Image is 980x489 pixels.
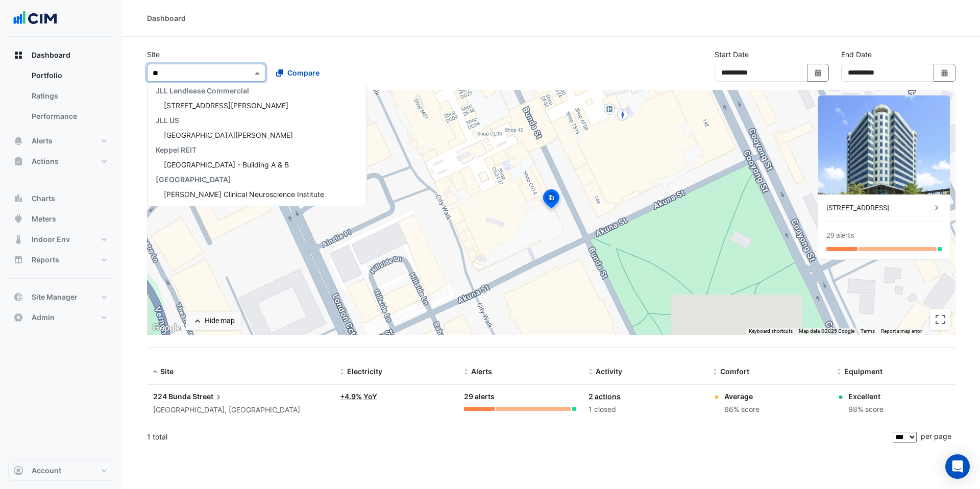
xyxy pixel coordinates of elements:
span: Alerts [32,136,53,146]
ng-dropdown-panel: Options list [147,83,367,206]
div: Dashboard [8,65,114,131]
button: Hide map [186,312,241,330]
app-icon: Alerts [13,136,23,146]
div: 66% score [724,404,759,415]
span: Street [192,391,224,402]
span: Indoor Env [32,234,70,244]
button: Toggle fullscreen view [930,309,950,330]
button: Keyboard shortcuts [749,328,793,335]
img: Company Logo [12,8,58,29]
a: Ratings [23,86,114,106]
button: Reports [8,250,114,270]
span: Equipment [844,367,883,376]
span: [GEOGRAPHIC_DATA][PERSON_NAME] [164,131,293,139]
div: Open Intercom Messenger [945,454,970,479]
button: Admin [8,307,114,328]
div: 29 alerts [464,391,576,403]
button: Indoor Env [8,229,114,250]
img: 224 Bunda Street [818,95,950,194]
button: Account [8,460,114,481]
button: Charts [8,188,114,209]
span: JLL Lendlease Commercial [156,86,249,95]
span: Dashboard [32,50,70,60]
a: Performance [23,106,114,127]
a: Terms (opens in new tab) [861,328,875,334]
div: Excellent [848,391,884,402]
span: [STREET_ADDRESS][PERSON_NAME] [164,101,288,110]
img: site-pin-selected.svg [540,188,562,212]
span: Admin [32,312,55,323]
div: Dashboard [147,13,186,23]
app-icon: Reports [13,255,23,265]
span: Keppel REIT [156,145,197,154]
span: Charts [32,193,55,204]
span: Actions [32,156,59,166]
span: [GEOGRAPHIC_DATA] [156,175,231,184]
span: JLL US [156,116,179,125]
label: Site [147,49,160,60]
label: End Date [841,49,872,60]
div: 98% score [848,404,884,415]
fa-icon: Select Date [814,68,823,77]
span: Account [32,466,61,476]
app-icon: Site Manager [13,292,23,302]
div: 1 closed [589,404,701,415]
img: Google [150,322,183,335]
span: Alerts [471,367,492,376]
span: Site [160,367,174,376]
span: per page [921,432,951,441]
div: Hide map [205,315,235,326]
app-icon: Dashboard [13,50,23,60]
button: Alerts [8,131,114,151]
span: Comfort [720,367,749,376]
span: [PERSON_NAME] [156,205,216,213]
label: Start Date [715,49,749,60]
span: Meters [32,214,56,224]
a: Portfolio [23,65,114,86]
span: Electricity [347,367,382,376]
a: +4.9% YoY [340,392,377,401]
div: [STREET_ADDRESS] [826,203,932,213]
span: [PERSON_NAME] Clinical Neuroscience Institute [164,190,324,199]
a: Open this area in Google Maps (opens a new window) [150,322,183,335]
span: Reports [32,255,59,265]
div: [GEOGRAPHIC_DATA], [GEOGRAPHIC_DATA] [153,404,328,416]
button: Site Manager [8,287,114,307]
app-icon: Indoor Env [13,234,23,244]
div: 29 alerts [826,230,854,241]
a: 2 actions [589,392,621,401]
span: 224 Bunda [153,392,191,401]
app-icon: Admin [13,312,23,323]
button: Dashboard [8,45,114,65]
div: Average [724,391,759,402]
span: Activity [596,367,622,376]
a: Report a map error [881,328,922,334]
app-icon: Charts [13,193,23,204]
fa-icon: Select Date [940,68,949,77]
button: Compare [269,64,326,82]
span: [GEOGRAPHIC_DATA] - Building A & B [164,160,289,169]
button: Actions [8,151,114,172]
app-icon: Actions [13,156,23,166]
app-icon: Meters [13,214,23,224]
span: Site Manager [32,292,78,302]
button: Meters [8,209,114,229]
span: Compare [287,67,320,78]
span: Map data ©2025 Google [799,328,854,334]
div: 1 total [147,424,891,450]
